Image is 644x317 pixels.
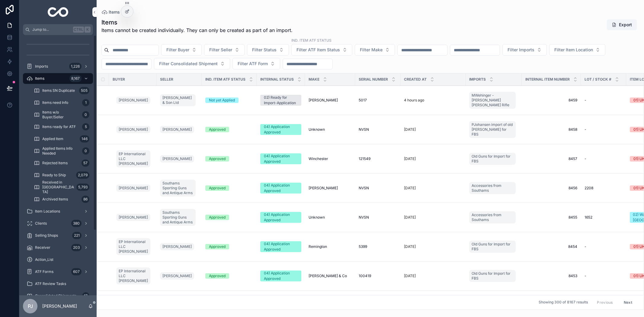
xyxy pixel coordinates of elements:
span: PJ [28,303,33,310]
span: - [585,156,586,161]
button: Select Button [204,44,245,56]
a: Approved [205,244,253,249]
span: Lot / Stock # [585,77,611,82]
a: Receiver203 [23,242,93,253]
span: ATF Review Tasks [35,281,66,286]
button: Select Button [502,44,547,56]
a: Accessories from Southams [469,211,516,223]
div: 86 [82,196,89,203]
span: NVSN [359,127,369,132]
a: 04) Application Approved [260,241,301,252]
span: Items w/o Buyer/Seller [42,110,80,120]
span: [PERSON_NAME] [119,186,148,191]
div: scrollable content [19,35,97,295]
span: Seller [160,77,173,82]
div: Approved [209,273,226,279]
a: Accessories from Southams [469,182,516,194]
a: [PERSON_NAME] [160,125,198,134]
span: [PERSON_NAME] [162,244,192,249]
div: Approved [209,244,226,249]
button: Select Button [355,44,395,56]
span: Applied Items Info Needed [42,146,80,156]
a: 04) Application Approved [260,183,301,194]
img: App logo [48,7,69,17]
a: Rejected Items57 [30,158,93,168]
span: Filter Status [252,47,277,53]
span: Accessories from Southams [472,183,513,193]
div: Approved [209,127,226,132]
span: Jump to... [32,27,71,32]
button: Select Button [291,44,352,56]
a: [PERSON_NAME] [160,243,194,250]
a: [PERSON_NAME] [160,271,198,281]
span: Accessories from Southams [472,213,513,222]
a: - [585,98,623,103]
span: Items [35,76,44,81]
a: Old Guns for Import for FBS [469,241,516,253]
span: Old Guns for Import for FBS [472,242,513,251]
div: 5,793 [76,184,89,191]
span: EP International LLC [PERSON_NAME] [119,152,148,166]
span: 8454 [525,244,577,249]
span: Filter Make [360,47,383,53]
span: Received in [GEOGRAPHIC_DATA] [42,180,74,194]
a: 8456 [525,186,577,191]
span: Items need Info [42,100,68,105]
button: Select Button [161,44,202,56]
a: Items SN Duplicate505 [30,85,93,96]
div: 04) Application Approved [264,241,298,252]
a: [PERSON_NAME] & Son Ltd [160,94,196,106]
a: [PERSON_NAME] [160,242,198,251]
button: Next [620,298,636,307]
div: 02) Ready for Import-Application [264,95,298,106]
span: 8453 [525,274,577,278]
span: Ind. Item ATF Status [205,77,245,82]
a: 5399 [359,244,397,249]
a: NVSN [359,186,397,191]
span: - [585,127,586,132]
a: 5017 [359,98,397,103]
a: 04) Application Approved [260,153,301,164]
button: Select Button [232,58,280,69]
span: 8459 [525,98,577,103]
span: Southams Sporting Guns and Antique Arms [162,181,193,195]
span: 5399 [359,244,367,249]
span: Winchester [309,156,328,161]
a: Items ready for ATF5 [30,121,93,132]
a: [PERSON_NAME] [160,154,198,164]
span: 5017 [359,98,367,103]
div: 04) Application Approved [264,212,298,223]
a: [PERSON_NAME] [309,98,351,103]
a: 8457 [525,156,577,161]
span: [PERSON_NAME] [119,98,148,103]
a: 121549 [359,156,397,161]
div: 1 [82,99,89,106]
a: [DATE] [404,215,462,220]
div: 146 [80,135,89,142]
div: 221 [72,232,82,239]
a: Approved [205,127,253,132]
a: Unknown [309,215,351,220]
a: [DATE] [404,244,462,249]
button: Select Button [154,58,230,69]
a: PJohansen import of old [PERSON_NAME] for FBS [469,120,518,139]
span: Internal Status [260,77,294,82]
span: Filter ATF Item Status [296,47,340,53]
span: Selling Shops [35,233,58,238]
span: Remington [309,244,327,249]
a: EP International LLC [PERSON_NAME] [116,238,150,255]
a: 04) Application Approved [260,271,301,281]
a: Old Guns for Import for FBS [469,270,516,282]
a: Not yet Applied [205,98,253,103]
a: ATF Forms607 [23,266,93,277]
span: Item Locations [35,209,60,214]
span: [PERSON_NAME] & Co [309,274,347,278]
a: Approved [205,185,253,191]
p: [DATE] [404,186,416,191]
p: [DATE] [404,274,416,278]
span: PJohansen import of old [PERSON_NAME] for FBS [472,122,513,137]
span: Action_List [35,257,53,262]
div: 04) Application Approved [264,124,298,135]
